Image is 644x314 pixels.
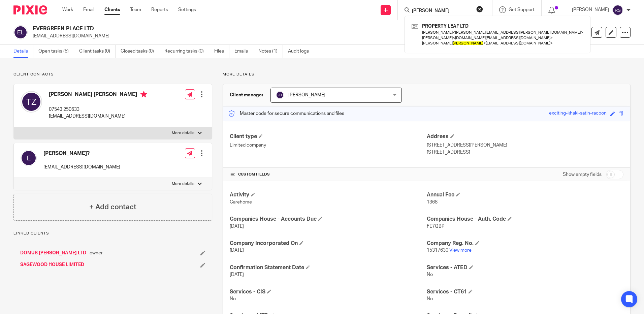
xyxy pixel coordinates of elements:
[230,272,244,277] span: [DATE]
[13,5,47,14] img: Pixie
[89,202,136,212] h4: + Add contact
[13,72,212,77] p: Client contacts
[214,45,229,58] a: Files
[427,149,623,156] p: [STREET_ADDRESS]
[230,224,244,229] span: [DATE]
[234,45,253,58] a: Emails
[13,45,33,58] a: Details
[411,8,472,14] input: Search
[130,6,141,13] a: Team
[563,171,602,178] label: Show empty fields
[140,91,147,98] i: Primary
[43,164,120,170] p: [EMAIL_ADDRESS][DOMAIN_NAME]
[223,72,631,77] p: More details
[178,6,196,13] a: Settings
[49,113,147,120] p: [EMAIL_ADDRESS][DOMAIN_NAME]
[230,264,426,271] h4: Confirmation Statement Date
[83,6,94,13] a: Email
[230,216,426,223] h4: Companies House - Accounts Due
[49,91,147,99] h4: [PERSON_NAME] [PERSON_NAME]
[427,272,433,277] span: No
[427,200,438,205] span: 1368
[172,130,194,136] p: More details
[38,45,74,58] a: Open tasks (5)
[230,172,426,177] h4: CUSTOM FIELDS
[230,288,426,295] h4: Services - CIS
[230,200,252,205] span: Carehome
[43,150,120,157] h4: [PERSON_NAME]?
[20,261,84,268] a: SAGEWOOD HOUSE LIMITED
[230,92,264,98] h3: Client manager
[549,110,607,118] div: exciting-khaki-satin-racoon
[20,250,86,256] a: DOMUS [PERSON_NAME] LTD
[49,106,147,113] p: 07543 250633
[476,6,483,12] button: Clear
[33,25,438,32] h2: EVERGREEN PLACE LTD
[427,142,623,149] p: [STREET_ADDRESS][PERSON_NAME]
[427,288,623,295] h4: Services - CT61
[258,45,283,58] a: Notes (1)
[21,91,42,113] img: svg%3E
[427,216,623,223] h4: Companies House - Auth. Code
[230,191,426,198] h4: Activity
[230,296,236,301] span: No
[288,93,325,97] span: [PERSON_NAME]
[172,181,194,187] p: More details
[164,45,209,58] a: Recurring tasks (0)
[572,6,609,13] p: [PERSON_NAME]
[509,7,535,12] span: Get Support
[90,250,103,256] span: owner
[33,33,539,39] p: [EMAIL_ADDRESS][DOMAIN_NAME]
[13,231,212,236] p: Linked clients
[427,296,433,301] span: No
[230,133,426,140] h4: Client type
[612,5,623,15] img: svg%3E
[288,45,314,58] a: Audit logs
[79,45,116,58] a: Client tasks (0)
[230,248,244,253] span: [DATE]
[62,6,73,13] a: Work
[427,240,623,247] h4: Company Reg. No.
[449,248,472,253] a: View more
[230,142,426,149] p: Limited company
[151,6,168,13] a: Reports
[427,133,623,140] h4: Address
[13,25,28,39] img: svg%3E
[104,6,120,13] a: Clients
[121,45,159,58] a: Closed tasks (0)
[427,224,445,229] span: FE7QBP
[427,191,623,198] h4: Annual Fee
[21,150,37,166] img: svg%3E
[427,248,448,253] span: 15317630
[276,91,284,99] img: svg%3E
[228,110,344,117] p: Master code for secure communications and files
[230,240,426,247] h4: Company Incorporated On
[427,264,623,271] h4: Services - ATED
